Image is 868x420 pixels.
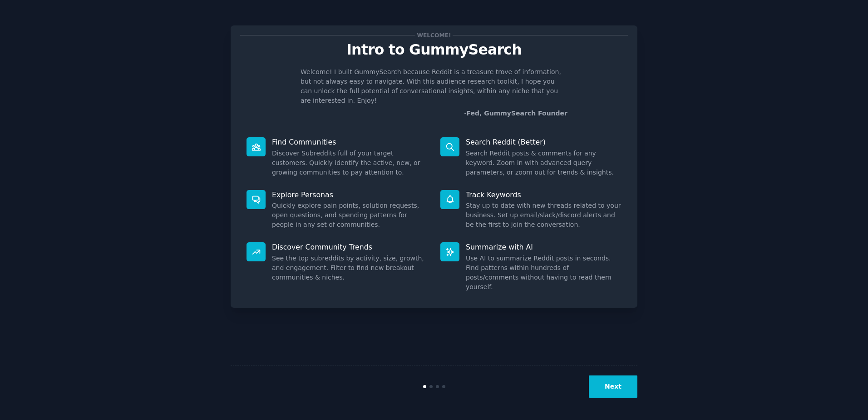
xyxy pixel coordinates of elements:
p: Explore Personas [272,190,428,200]
p: Discover Community Trends [272,242,428,252]
p: Welcome! I built GummySearch because Reddit is a treasure trove of information, but not always ea... [301,67,567,105]
p: Intro to GummySearch [240,42,628,58]
a: Fed, GummySearch Founder [466,110,567,117]
span: Welcome! [415,30,453,40]
p: Find Communities [272,137,428,147]
p: Track Keywords [466,190,621,200]
p: Summarize with AI [466,242,621,252]
dd: See the top subreddits by activity, size, growth, and engagement. Filter to find new breakout com... [272,254,428,282]
dd: Search Reddit posts & comments for any keyword. Zoom in with advanced query parameters, or zoom o... [466,149,621,177]
div: - [464,109,567,118]
p: Search Reddit (Better) [466,137,621,147]
dd: Stay up to date with new threads related to your business. Set up email/slack/discord alerts and ... [466,201,621,230]
dd: Discover Subreddits full of your target customers. Quickly identify the active, new, or growing c... [272,149,428,177]
button: Next [589,375,637,398]
dd: Quickly explore pain points, solution requests, open questions, and spending patterns for people ... [272,201,428,230]
dd: Use AI to summarize Reddit posts in seconds. Find patterns within hundreds of posts/comments with... [466,254,621,292]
